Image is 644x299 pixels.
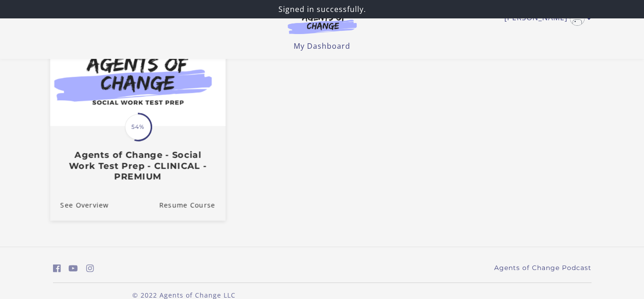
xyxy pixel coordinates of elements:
i: https://www.instagram.com/agentsofchangeprep/ (Open in a new window) [86,264,94,273]
a: Agents of Change - Social Work Test Prep - CLINICAL - PREMIUM: Resume Course [159,190,225,220]
a: Agents of Change - Social Work Test Prep - CLINICAL - PREMIUM: See Overview [50,190,108,220]
h3: Agents of Change - Social Work Test Prep - CLINICAL - PREMIUM [60,149,215,182]
span: 54% [125,114,151,140]
i: https://www.facebook.com/groups/aswbtestprep (Open in a new window) [53,264,61,273]
i: https://www.youtube.com/c/AgentsofChangeTestPrepbyMeaganMitchell (Open in a new window) [69,264,78,273]
a: https://www.youtube.com/c/AgentsofChangeTestPrepbyMeaganMitchell (Open in a new window) [69,262,78,275]
img: Agents of Change Logo [278,13,366,34]
a: My Dashboard [294,41,350,51]
a: Toggle menu [504,11,587,26]
a: Agents of Change Podcast [494,263,591,273]
a: https://www.instagram.com/agentsofchangeprep/ (Open in a new window) [86,262,94,275]
p: Signed in successfully. [4,4,640,15]
a: https://www.facebook.com/groups/aswbtestprep (Open in a new window) [53,262,61,275]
